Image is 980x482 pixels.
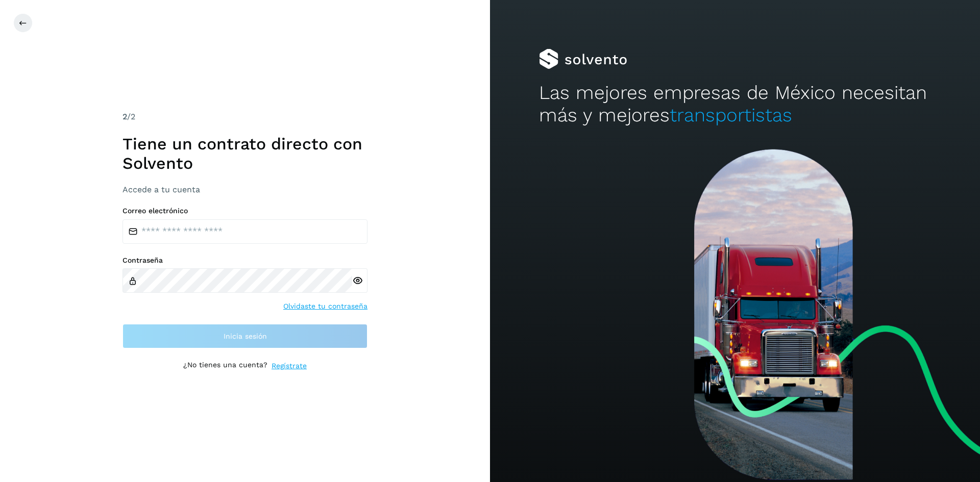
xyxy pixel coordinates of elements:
a: Regístrate [272,361,307,371]
a: Olvidaste tu contraseña [283,301,367,312]
button: Inicia sesión [122,324,367,348]
p: ¿No tienes una cuenta? [183,361,267,371]
h1: Tiene un contrato directo con Solvento [122,134,367,173]
label: Contraseña [122,256,367,265]
span: Inicia sesión [224,333,267,340]
span: 2 [122,112,127,121]
h2: Las mejores empresas de México necesitan más y mejores [539,82,931,127]
div: /2 [122,111,367,123]
h3: Accede a tu cuenta [122,185,367,194]
label: Correo electrónico [122,207,367,215]
span: transportistas [670,104,792,126]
